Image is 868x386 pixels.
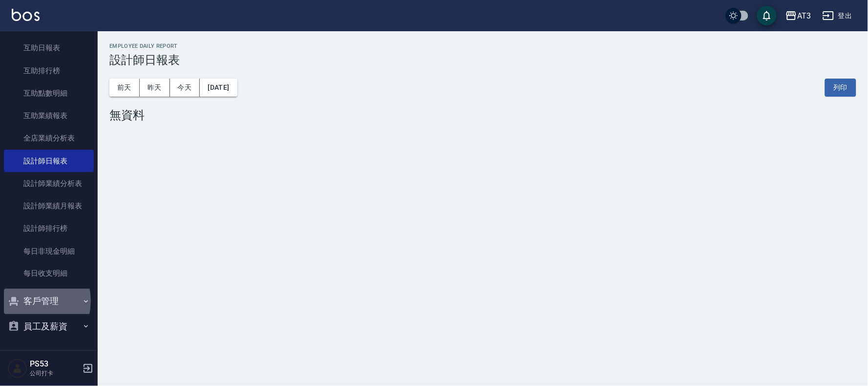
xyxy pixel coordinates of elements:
p: 公司打卡 [30,369,80,378]
div: 無資料 [109,108,856,122]
button: 前天 [109,79,140,97]
button: 列印 [825,79,856,97]
a: 設計師排行榜 [4,217,94,240]
img: Person [8,359,27,378]
a: 每日非現金明細 [4,240,94,263]
button: 今天 [170,79,200,97]
button: 客戶管理 [4,289,94,314]
a: 互助排行榜 [4,60,94,82]
button: [DATE] [200,79,237,97]
a: 全店業績分析表 [4,127,94,149]
h2: Employee Daily Report [109,43,856,49]
a: 設計師日報表 [4,150,94,172]
button: 昨天 [140,79,170,97]
a: 互助業績報表 [4,104,94,127]
h3: 設計師日報表 [109,53,856,67]
button: 員工及薪資 [4,314,94,340]
a: 每日收支明細 [4,263,94,285]
h5: PS53 [30,359,80,369]
a: 互助點數明細 [4,82,94,104]
a: 互助日報表 [4,37,94,59]
div: AT3 [797,10,811,22]
a: 設計師業績月報表 [4,195,94,217]
a: 設計師業績分析表 [4,172,94,195]
img: Logo [12,9,40,21]
button: AT3 [782,6,815,26]
button: 登出 [819,7,856,25]
button: save [757,6,777,25]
